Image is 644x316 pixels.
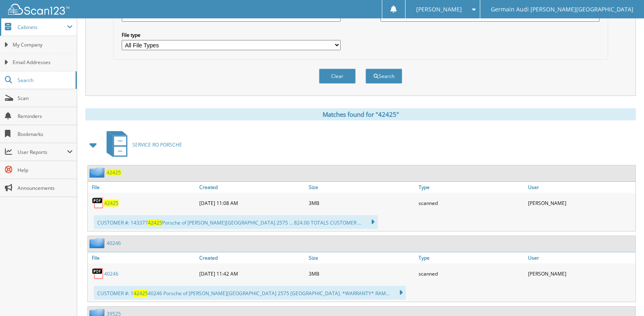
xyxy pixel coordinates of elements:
[107,169,121,176] a: 42425
[92,197,104,209] img: PDF.png
[18,167,73,174] span: Help
[197,195,307,211] div: [DATE] 11:08 AM
[18,95,73,102] span: Scan
[132,141,182,148] span: SERVICE RO PORSCHE
[197,252,307,263] a: Created
[94,215,378,229] div: CUSTOMER #: 143377 Porsche of [PERSON_NAME][GEOGRAPHIC_DATA] 2575 ... 824.00 TOTALS CUSTOMER ...
[88,252,197,263] a: File
[8,4,69,15] img: scan123-logo-white.svg
[89,167,107,178] img: folder2.png
[85,108,636,120] div: Matches found for "42425"
[89,238,107,248] img: folder2.png
[417,265,526,282] div: scanned
[526,195,635,211] div: [PERSON_NAME]
[18,149,67,156] span: User Reports
[319,69,356,84] button: Clear
[603,277,644,316] iframe: Chat Widget
[417,195,526,211] div: scanned
[104,200,118,207] a: 42425
[134,290,148,297] span: 42425
[92,267,104,280] img: PDF.png
[307,195,416,211] div: 3MB
[526,182,635,193] a: User
[107,240,121,247] a: 40246
[18,24,67,31] span: Cabinets
[307,265,416,282] div: 3MB
[491,7,633,12] span: Germain Audi [PERSON_NAME][GEOGRAPHIC_DATA]
[13,41,73,49] span: My Company
[526,265,635,282] div: [PERSON_NAME]
[88,182,197,193] a: File
[104,270,118,277] a: 40246
[94,286,406,300] div: CUSTOMER #: 1 40246 Porsche of [PERSON_NAME][GEOGRAPHIC_DATA] 2575 [GEOGRAPHIC_DATA]. *WARRANTY* ...
[18,185,73,191] span: Announcements
[526,252,635,263] a: User
[197,265,307,282] div: [DATE] 11:42 AM
[307,182,416,193] a: Size
[13,59,73,66] span: Email Addresses
[307,252,416,263] a: Size
[102,129,182,161] a: SERVICE RO PORSCHE
[18,131,73,138] span: Bookmarks
[148,219,162,226] span: 42425
[122,31,340,38] label: File type
[18,77,71,84] span: Search
[416,7,462,12] span: [PERSON_NAME]
[417,252,526,263] a: Type
[197,182,307,193] a: Created
[417,182,526,193] a: Type
[365,69,402,84] button: Search
[18,113,73,120] span: Reminders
